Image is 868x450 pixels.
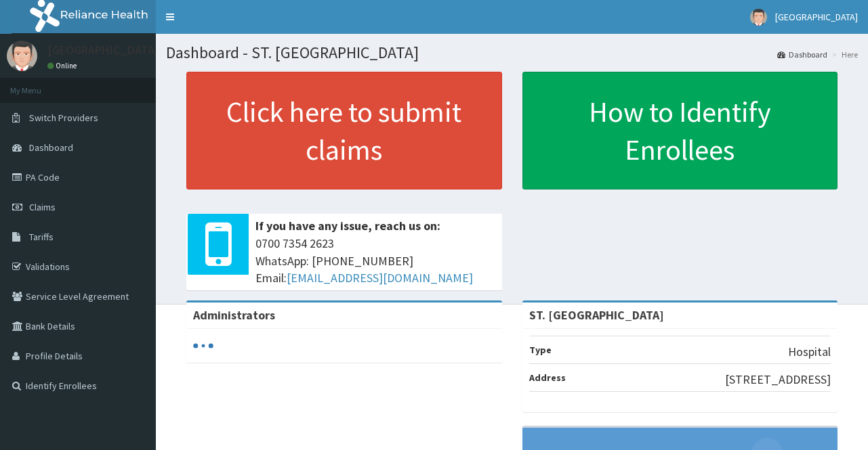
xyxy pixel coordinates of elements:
b: Address [529,372,566,384]
a: [EMAIL_ADDRESS][DOMAIN_NAME] [287,270,473,286]
b: Type [529,344,552,356]
a: How to Identify Enrollees [522,72,838,189]
svg: audio-loading [193,336,213,356]
b: If you have any issue, reach us on: [255,218,440,233]
p: [STREET_ADDRESS] [725,371,831,388]
span: Tariffs [29,231,54,243]
span: Claims [29,201,56,213]
span: [GEOGRAPHIC_DATA] [775,11,858,23]
span: Dashboard [29,141,73,154]
a: Online [47,61,80,70]
b: Administrators [193,307,275,323]
li: Here [829,49,858,60]
h1: Dashboard - ST. [GEOGRAPHIC_DATA] [166,44,858,62]
img: User Image [7,41,37,71]
strong: ST. [GEOGRAPHIC_DATA] [529,307,664,323]
img: User Image [750,9,767,26]
p: [GEOGRAPHIC_DATA] [47,44,159,56]
a: Dashboard [777,49,827,60]
p: Hospital [788,343,831,361]
a: Click here to submit claims [186,72,502,189]
span: Switch Providers [29,112,98,124]
span: 0700 7354 2623 WhatsApp: [PHONE_NUMBER] Email: [255,235,495,287]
